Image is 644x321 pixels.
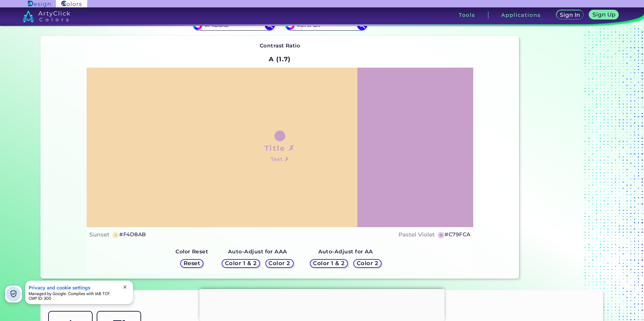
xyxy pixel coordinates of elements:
[270,154,289,164] h4: Text ✗
[556,10,584,20] a: Sign In
[266,51,294,66] h2: A (1.7)
[23,10,70,22] img: logo_artyclick_colors_white.svg
[592,12,616,17] h5: Sign Up
[228,248,287,255] strong: Auto-Adjust for AAA
[260,42,300,49] strong: Contrast Ratio
[268,260,291,266] h5: Color 2
[119,230,146,239] h5: #F4D8AB
[28,1,51,7] img: ArtyClick Design logo
[183,260,200,266] h5: Reset
[318,248,373,255] strong: Auto-Adjust for AA
[398,230,435,240] h4: Pastel Violet
[175,248,208,255] strong: Color Reset
[559,12,581,18] h5: Sign In
[112,230,120,239] h5: ◉
[264,143,295,153] h1: Title ✗
[501,12,541,17] h3: Applications
[89,230,109,240] h4: Sunset
[199,289,445,319] iframe: Advertisement
[459,12,475,17] h3: Tools
[438,230,445,239] h5: ◉
[445,230,470,239] h5: #C79FCA
[224,260,257,266] h5: Color 1 & 2
[589,10,619,20] a: Sign Up
[356,260,379,266] h5: Color 2
[313,260,346,266] h5: Color 1 & 2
